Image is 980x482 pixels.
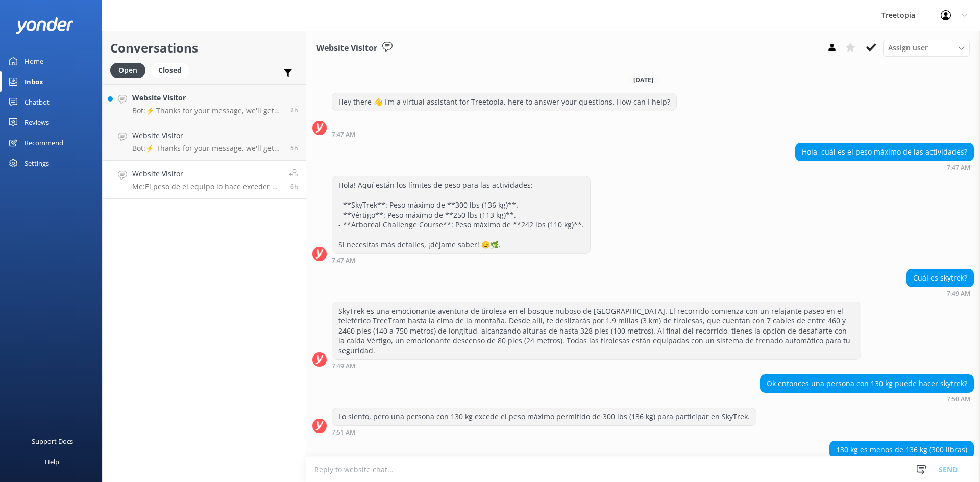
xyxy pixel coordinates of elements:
[332,408,756,425] div: Lo siento, pero una persona con 130 kg excede el peso máximo permitido de 300 lbs (136 kg) para p...
[132,144,283,153] p: Bot: ⚡ Thanks for your message, we'll get back to you as soon as we can. You're also welcome to k...
[795,164,974,171] div: Sep 15 2025 07:47am (UTC -06:00) America/Mexico_City
[332,131,677,138] div: Sep 15 2025 07:47am (UTC -06:00) America/Mexico_City
[24,71,43,92] div: Inbox
[103,161,306,199] a: Website VisitorMe:El peso de el equipo lo hace exceder el límite6h
[24,133,63,153] div: Recommend
[332,428,756,436] div: Sep 15 2025 07:51am (UTC -06:00) America/Mexico_City
[103,122,306,161] a: Website VisitorBot:⚡ Thanks for your message, we'll get back to you as soon as we can. You're als...
[24,112,49,133] div: Reviews
[332,362,861,369] div: Sep 15 2025 07:49am (UTC -06:00) America/Mexico_City
[110,63,145,78] div: Open
[796,143,973,161] div: Hola, cuál es el peso máximo de las actividades?
[132,92,283,104] h4: Website Visitor
[132,130,283,141] h4: Website Visitor
[316,42,377,55] h3: Website Visitor
[947,396,970,402] strong: 7:50 AM
[332,176,590,253] div: Hola! Aquí están los límites de peso para las actividades: - **SkyTrek**: Peso máximo de **300 lb...
[132,106,283,115] p: Bot: ⚡ Thanks for your message, we'll get back to you as soon as we can. You're also welcome to k...
[332,429,355,436] strong: 7:51 AM
[103,84,306,122] a: Website VisitorBot:⚡ Thanks for your message, we'll get back to you as soon as we can. You're als...
[45,451,59,472] div: Help
[24,51,43,71] div: Home
[332,363,355,369] strong: 7:49 AM
[332,132,355,138] strong: 7:47 AM
[332,93,676,111] div: Hey there 👋 I'm a virtual assistant for Treetopia, here to answer your questions. How can I help?
[906,290,974,297] div: Sep 15 2025 07:49am (UTC -06:00) America/Mexico_City
[110,64,151,75] a: Open
[290,144,298,153] span: Sep 15 2025 09:00am (UTC -06:00) America/Mexico_City
[151,64,194,75] a: Closed
[24,92,50,112] div: Chatbot
[132,168,281,180] h4: Website Visitor
[947,165,970,171] strong: 7:47 AM
[907,269,973,287] div: Cuál es skytrek?
[627,75,659,84] span: [DATE]
[830,441,973,459] div: 130 kg es menos de 136 kg (300 libras)
[110,38,298,58] h2: Conversations
[761,375,973,392] div: Ok entonces una persona con 130 kg puede hacer skytrek?
[888,42,928,54] span: Assign user
[151,63,189,78] div: Closed
[947,291,970,297] strong: 7:49 AM
[290,182,298,191] span: Sep 15 2025 08:11am (UTC -06:00) America/Mexico_City
[24,153,49,173] div: Settings
[883,40,970,56] div: Assign User
[332,257,591,264] div: Sep 15 2025 07:47am (UTC -06:00) America/Mexico_City
[290,106,298,114] span: Sep 15 2025 12:39pm (UTC -06:00) America/Mexico_City
[32,431,73,451] div: Support Docs
[760,395,974,402] div: Sep 15 2025 07:50am (UTC -06:00) America/Mexico_City
[132,182,281,191] p: Me: El peso de el equipo lo hace exceder el límite
[15,17,74,34] img: yonder-white-logo.png
[332,302,861,360] div: SkyTrek es una emocionante aventura de tirolesa en el bosque nuboso de [GEOGRAPHIC_DATA]. El reco...
[332,258,355,264] strong: 7:47 AM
